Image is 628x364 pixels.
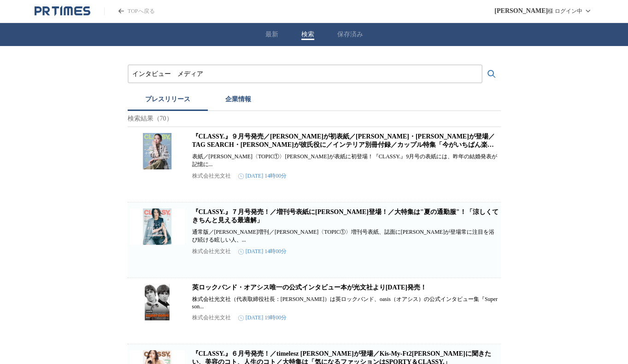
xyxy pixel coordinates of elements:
p: 株式会社光文社 [192,172,231,180]
input: プレスリリースおよび企業を検索する [132,69,478,79]
p: 表紙／[PERSON_NAME]〈TOPIC①〉[PERSON_NAME]が表紙に初登場！『CLASSY.』9月号の表紙には、昨年の結婚発表が記憶に... [192,153,499,168]
button: プレスリリース [128,91,208,111]
img: 『CLASSY.』７月号発売！／増刊号表紙に中島健人さん登場！／大特集は"夏の通勤服"！「涼しくてきちんと見える最適解」 [129,208,185,245]
a: PR TIMESのトップページはこちら [104,7,154,15]
a: 英ロックバンド・オアシス唯一の公式インタビュー本が光文社より[DATE]発売！ [192,284,427,291]
time: [DATE] 19時00分 [238,314,287,322]
p: 株式会社光文社 [192,314,231,322]
button: 企業情報 [208,91,269,111]
a: 『CLASSY.』９月号発売／[PERSON_NAME]が初表紙／[PERSON_NAME]・[PERSON_NAME]が登場／TAG SEARCH・[PERSON_NAME]が彼氏役に／インテ... [192,133,495,156]
a: 『CLASSY.』７月号発売！／増刊号表紙に[PERSON_NAME]登場！／大特集は"夏の通勤服"！「涼しくてきちんと見える最適解」 [192,208,499,224]
button: 保存済み [337,30,363,39]
time: [DATE] 14時00分 [238,172,287,180]
a: PR TIMESのトップページはこちら [35,6,90,17]
img: 『CLASSY.』９月号発売／山本舞香さんが初表紙／なにわ男子・藤原丈一郎さんが登場／TAG SEARCH・前田大輔さんが彼氏役に／インテリア別冊付録／カップル特集「今がいちばん楽しい2人」 [129,133,185,169]
p: 通常版／[PERSON_NAME]増刊／[PERSON_NAME]〈TOPIC①〉増刊号表紙、誌面に[PERSON_NAME]が登場常に注目を浴び続ける眩しい人、... [192,228,499,244]
span: [PERSON_NAME] [494,7,548,15]
img: 英ロックバンド・オアシス唯一の公式インタビュー本が光文社より6月25日（水）発売！ [129,283,185,320]
button: 最新 [265,30,278,39]
p: 株式会社光文社 [192,248,231,255]
button: 検索する [482,65,501,83]
time: [DATE] 14時00分 [238,248,287,255]
p: 検索結果（70） [128,111,501,127]
p: 株式会社光文社（代表取締役社長：[PERSON_NAME]）は英ロックバンド、oasis（オアシス）の公式インタビュー集『Superson... [192,295,499,310]
button: 検索 [301,30,314,39]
